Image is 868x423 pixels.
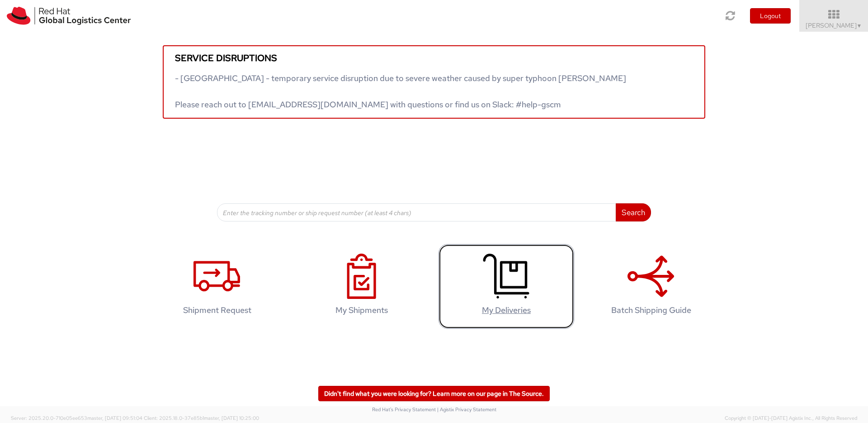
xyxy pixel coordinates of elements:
a: Red Hat's Privacy Statement [372,406,436,413]
h4: Batch Shipping Guide [593,306,709,315]
span: ▼ [857,22,862,29]
a: Shipment Request [149,244,285,329]
a: Batch Shipping Guide [583,244,719,329]
button: Logout [750,8,791,24]
span: Copyright © [DATE]-[DATE] Agistix Inc., All Rights Reserved [725,415,857,422]
a: My Shipments [294,244,429,329]
a: Service disruptions - [GEOGRAPHIC_DATA] - temporary service disruption due to severe weather caus... [163,45,705,119]
h4: Shipment Request [159,306,275,315]
a: Didn't find what you were looking for? Learn more on our page in The Source. [318,386,550,401]
h5: Service disruptions [175,53,693,63]
a: | Agistix Privacy Statement [437,406,496,413]
h4: My Shipments [303,306,420,315]
span: [PERSON_NAME] [806,21,862,29]
span: master, [DATE] 09:51:04 [87,415,142,421]
a: My Deliveries [439,244,574,329]
span: Client: 2025.18.0-37e85b1 [144,415,259,421]
span: Server: 2025.20.0-710e05ee653 [11,415,142,421]
span: master, [DATE] 10:25:00 [204,415,259,421]
button: Search [616,203,651,221]
img: rh-logistics-00dfa346123c4ec078e1.svg [7,7,131,25]
h4: My Deliveries [448,306,565,315]
span: - [GEOGRAPHIC_DATA] - temporary service disruption due to severe weather caused by super typhoon ... [175,73,626,110]
input: Enter the tracking number or ship request number (at least 4 chars) [217,203,616,221]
